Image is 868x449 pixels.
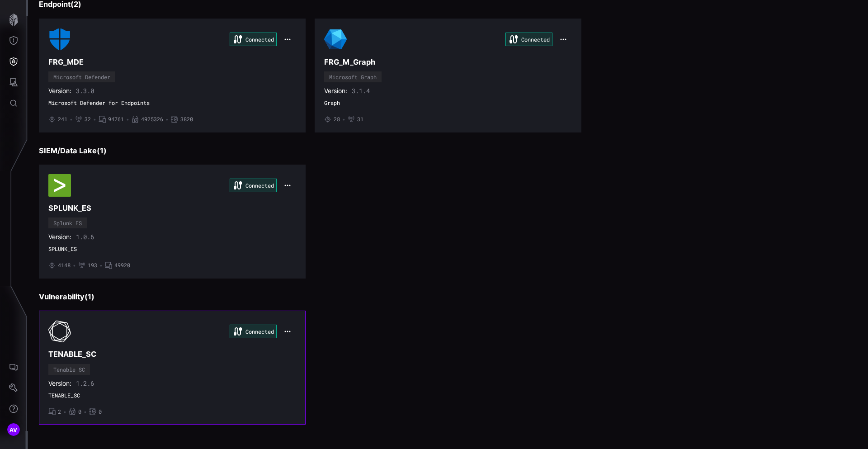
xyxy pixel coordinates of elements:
[48,392,296,399] span: TENABLE_SC
[48,320,71,343] img: Tenable SC
[53,74,110,80] div: Microsoft Defender
[48,174,71,197] img: Splunk ES
[48,246,296,253] span: SPLUNK_ES
[352,87,370,95] span: 3.1.4
[48,350,296,359] h3: TENABLE_SC
[73,262,76,269] span: •
[329,74,377,80] div: Microsoft Graph
[324,57,572,67] h3: FRG_M_Graph
[48,87,71,95] span: Version:
[342,116,345,123] span: •
[53,367,85,372] div: Tenable SC
[58,408,61,416] span: 2
[39,146,857,156] h3: SIEM/Data Lake ( 1 )
[114,262,130,269] span: 49920
[63,408,66,416] span: •
[126,116,129,123] span: •
[39,292,857,302] h3: Vulnerability ( 1 )
[53,220,82,226] div: Splunk ES
[165,116,169,123] span: •
[0,419,27,440] button: AV
[93,116,96,123] span: •
[48,233,71,241] span: Version:
[230,33,277,46] div: Connected
[99,408,102,416] span: 0
[58,262,71,269] span: 4148
[48,99,296,107] span: Microsoft Defender for Endpoints
[505,33,552,46] div: Connected
[357,116,363,123] span: 31
[76,233,94,241] span: 1.0.6
[324,87,347,95] span: Version:
[85,116,91,123] span: 32
[9,425,18,435] span: AV
[324,28,347,51] img: Microsoft Graph
[88,262,97,269] span: 193
[78,408,81,416] span: 0
[48,28,71,51] img: Microsoft Defender
[76,87,94,95] span: 3.3.0
[84,408,87,416] span: •
[230,179,277,192] div: Connected
[141,116,163,123] span: 4925326
[108,116,124,123] span: 94761
[48,379,71,388] span: Version:
[48,203,296,213] h3: SPLUNK_ES
[324,99,572,107] span: Graph
[48,57,296,67] h3: FRG_MDE
[70,116,73,123] span: •
[76,379,94,388] span: 1.2.6
[99,262,103,269] span: •
[334,116,340,123] span: 28
[180,116,193,123] span: 3820
[58,116,67,123] span: 241
[230,325,277,338] div: Connected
